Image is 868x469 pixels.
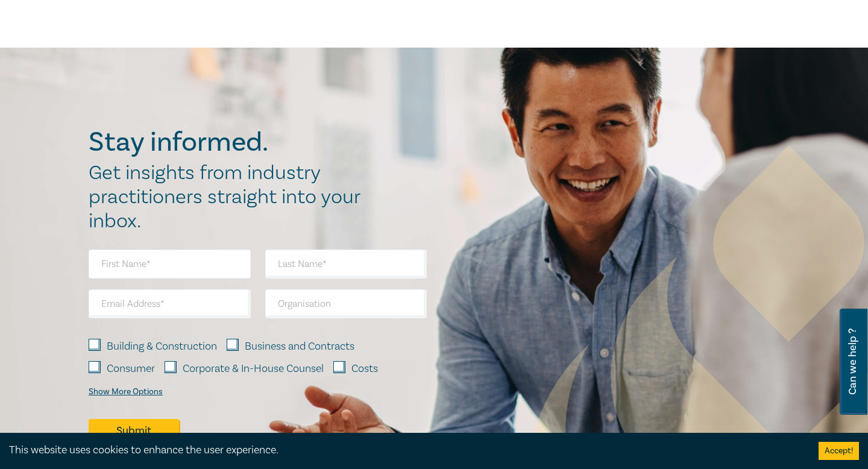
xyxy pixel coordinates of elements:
label: Building & Construction [107,339,217,354]
h2: Get insights from industry practitioners straight into your inbox. [89,161,373,233]
div: This website uses cookies to enhance the user experience. [9,442,800,458]
label: Corporate & In-House Counsel [183,361,324,377]
input: Organisation [265,289,427,318]
div: Show More Options [89,387,163,397]
label: Consumer [107,361,155,377]
label: Costs [351,361,378,377]
input: Last Name* [265,250,427,279]
input: First Name* [89,250,251,279]
button: Accept cookies [819,442,859,460]
h2: Stay informed. [89,127,373,158]
input: Email Address* [89,289,251,318]
label: Business and Contracts [245,339,354,354]
button: Submit [89,419,179,442]
span: Can we help ? [847,316,858,408]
